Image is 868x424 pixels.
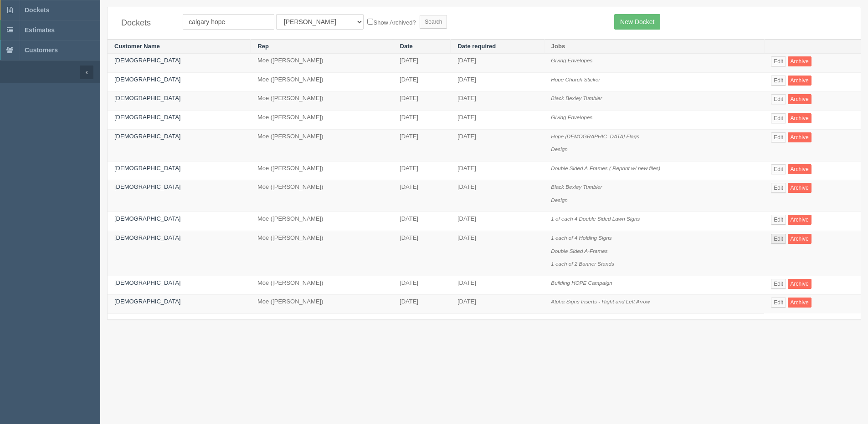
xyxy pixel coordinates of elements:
[114,76,180,83] a: [DEMOGRAPHIC_DATA]
[451,295,544,314] td: [DATE]
[420,15,447,29] input: Search
[400,43,413,50] a: Date
[114,234,180,241] a: [DEMOGRAPHIC_DATA]
[551,95,602,101] i: Black Bexley Tumbler
[114,57,180,64] a: [DEMOGRAPHIC_DATA]
[788,113,812,123] a: Archive
[788,76,812,86] a: Archive
[771,298,786,308] a: Edit
[393,180,451,212] td: [DATE]
[393,91,451,111] td: [DATE]
[251,295,393,314] td: Moe ([PERSON_NAME])
[251,111,393,130] td: Moe ([PERSON_NAME])
[251,129,393,161] td: Moe ([PERSON_NAME])
[771,183,786,193] a: Edit
[114,95,180,101] a: [DEMOGRAPHIC_DATA]
[25,6,49,14] span: Dockets
[551,248,607,254] i: Double Sided A-Frames
[788,94,812,104] a: Archive
[451,161,544,180] td: [DATE]
[551,298,650,304] i: Alpha Signs Inserts - Right and Left Arrow
[251,180,393,212] td: Moe ([PERSON_NAME])
[257,43,269,50] a: Rep
[788,279,812,289] a: Archive
[788,56,812,66] a: Archive
[551,76,600,82] i: Hope Church Sticker
[451,276,544,295] td: [DATE]
[114,215,180,222] a: [DEMOGRAPHIC_DATA]
[551,235,611,241] i: 1 each of 4 Holding Signs
[451,111,544,130] td: [DATE]
[788,132,812,142] a: Archive
[551,57,592,63] i: Giving Envelopes
[451,72,544,91] td: [DATE]
[451,212,544,231] td: [DATE]
[551,165,660,171] i: Double Sided A-Frames ( Reprint w/ new files)
[114,298,180,305] a: [DEMOGRAPHIC_DATA]
[551,114,592,120] i: Giving Envelopes
[251,54,393,73] td: Moe ([PERSON_NAME])
[551,216,640,222] i: 1 of each 4 Double Sided Lawn Signs
[771,94,786,104] a: Edit
[367,17,416,27] label: Show Archived?
[788,164,812,174] a: Archive
[367,19,373,25] input: Show Archived?
[25,46,58,54] span: Customers
[457,43,496,50] a: Date required
[451,91,544,111] td: [DATE]
[114,279,180,286] a: [DEMOGRAPHIC_DATA]
[551,184,602,190] i: Black Bexley Tumbler
[251,91,393,111] td: Moe ([PERSON_NAME])
[114,43,160,50] a: Customer Name
[788,234,812,244] a: Archive
[551,146,567,152] i: Design
[114,133,180,140] a: [DEMOGRAPHIC_DATA]
[393,161,451,180] td: [DATE]
[771,113,786,123] a: Edit
[771,76,786,86] a: Edit
[451,180,544,212] td: [DATE]
[114,165,180,172] a: [DEMOGRAPHIC_DATA]
[251,161,393,180] td: Moe ([PERSON_NAME])
[788,298,812,308] a: Archive
[771,164,786,174] a: Edit
[251,276,393,295] td: Moe ([PERSON_NAME])
[114,114,180,121] a: [DEMOGRAPHIC_DATA]
[393,276,451,295] td: [DATE]
[251,72,393,91] td: Moe ([PERSON_NAME])
[393,54,451,73] td: [DATE]
[551,197,567,203] i: Design
[393,129,451,161] td: [DATE]
[451,129,544,161] td: [DATE]
[251,231,393,276] td: Moe ([PERSON_NAME])
[393,295,451,314] td: [DATE]
[771,279,786,289] a: Edit
[771,132,786,142] a: Edit
[114,183,180,190] a: [DEMOGRAPHIC_DATA]
[771,56,786,66] a: Edit
[551,133,639,139] i: Hope [DEMOGRAPHIC_DATA] Flags
[788,183,812,193] a: Archive
[393,111,451,130] td: [DATE]
[771,234,786,244] a: Edit
[25,26,55,34] span: Estimates
[393,72,451,91] td: [DATE]
[393,212,451,231] td: [DATE]
[251,212,393,231] td: Moe ([PERSON_NAME])
[551,280,612,286] i: Building HOPE Campaign
[544,39,764,54] th: Jobs
[451,231,544,276] td: [DATE]
[614,14,660,30] a: New Docket
[451,54,544,73] td: [DATE]
[771,215,786,225] a: Edit
[183,14,274,30] input: Customer Name
[393,231,451,276] td: [DATE]
[551,261,614,267] i: 1 each of 2 Banner Stands
[121,19,169,28] h4: Dockets
[788,215,812,225] a: Archive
